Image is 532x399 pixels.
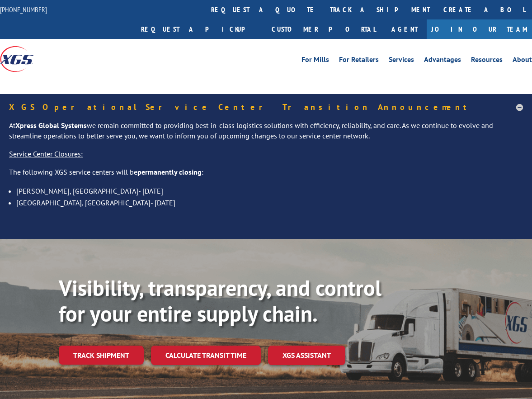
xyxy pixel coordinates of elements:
a: Track shipment [59,346,144,365]
b: Visibility, transparency, and control for your entire supply chain. [59,274,381,328]
a: Advantages [424,56,461,66]
a: For Mills [301,56,329,66]
a: Calculate transit time [151,346,261,365]
a: XGS ASSISTANT [268,346,345,365]
p: At we remain committed to providing best-in-class logistics solutions with efficiency, reliabilit... [9,120,523,149]
p: The following XGS service centers will be : [9,167,523,185]
a: Customer Portal [265,19,382,39]
a: Join Our Team [427,19,532,39]
a: Request a pickup [134,19,265,39]
strong: Xpress Global Systems [15,121,87,130]
a: Resources [471,56,503,66]
strong: permanently closing [137,167,202,176]
h5: XGS Operational Service Center Transition Announcement [9,103,523,111]
li: [GEOGRAPHIC_DATA], [GEOGRAPHIC_DATA]- [DATE] [16,197,523,209]
li: [PERSON_NAME], [GEOGRAPHIC_DATA]- [DATE] [16,185,523,197]
a: Services [389,56,414,66]
a: About [513,56,532,66]
u: Service Center Closures: [9,149,83,158]
a: For Retailers [339,56,379,66]
a: Agent [382,19,427,39]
